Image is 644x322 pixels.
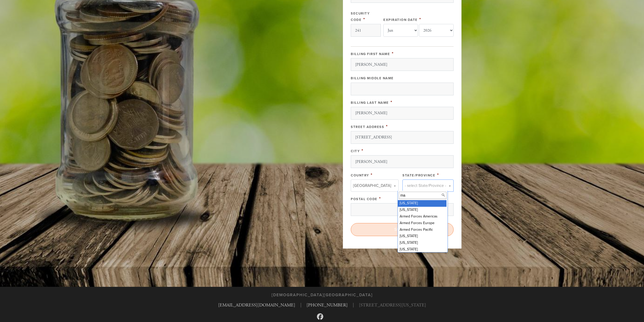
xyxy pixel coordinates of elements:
div: Armed Forces Americas [398,213,446,220]
div: [US_STATE] [398,207,446,213]
div: [US_STATE] [398,246,446,253]
div: Armed Forces Pacific [398,227,446,233]
div: [US_STATE] [398,200,446,207]
div: [US_STATE] [398,240,446,246]
div: Armed Forces Europe [398,220,446,227]
div: [US_STATE] [398,233,446,240]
